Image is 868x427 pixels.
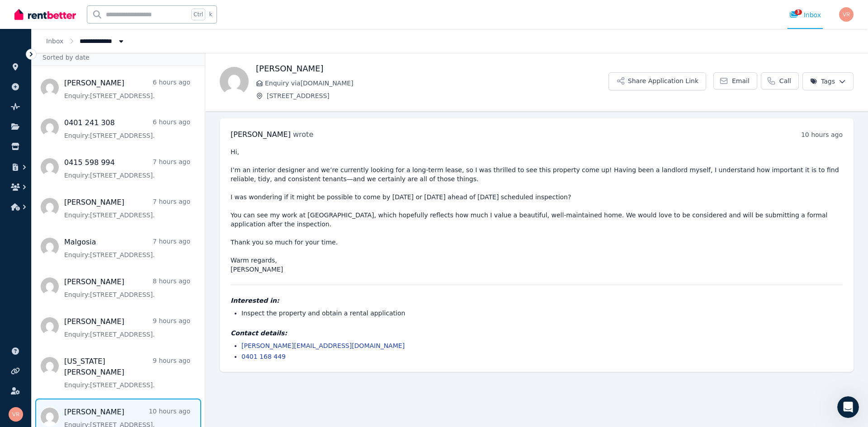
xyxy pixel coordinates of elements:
[191,9,205,20] span: Ctrl
[64,316,190,339] a: [PERSON_NAME]9 hours agoEnquiry:[STREET_ADDRESS].
[801,131,843,138] time: 10 hours ago
[220,67,249,96] img: Mariah Burton
[21,163,141,170] b: Scroll down to the photos section
[16,239,24,246] a: Source reference 5594020:
[293,130,313,139] span: wrote
[779,76,791,85] span: Call
[267,91,609,100] span: [STREET_ADDRESS]
[9,407,23,422] img: Veronica Riding
[231,130,291,139] span: [PERSON_NAME]
[209,11,212,18] span: k
[802,72,854,90] button: Tags
[231,147,843,274] pre: Hi, I’m an interior designer and we’re currently looking for a long-term lease, so I was thrilled...
[241,309,843,318] li: Inspect the property and obtain a rental application
[64,78,190,100] a: [PERSON_NAME]6 hours agoEnquiry:[STREET_ADDRESS].
[6,4,23,21] button: go back
[159,4,175,20] div: Close
[32,49,205,66] div: Sorted by date
[44,9,119,15] h1: The RentBetter Team
[732,76,750,85] span: Email
[7,74,174,251] div: The RentBetter Team says…
[64,197,190,220] a: [PERSON_NAME]7 hours agoEnquiry:[STREET_ADDRESS].
[21,201,70,208] b: Click 'Update'
[14,80,166,106] div: To remove a photo from your ad, you'll need to go to the 'Edit Ad' page where you can manage your...
[64,157,190,180] a: 0415 598 9947 hours agoEnquiry:[STREET_ADDRESS].
[14,111,166,120] div: Here's how:
[14,272,98,278] div: The RentBetter Team • 3h ago
[43,296,50,303] button: Upload attachment
[265,79,609,88] span: Enquiry via [DOMAIN_NAME]
[837,396,859,418] iframe: Intercom live chat
[21,181,166,198] li: (you can also drag photos to reorder them if needed)
[26,5,40,19] img: Profile image for The RentBetter Team
[64,117,190,140] a: 0401 241 3086 hours agoEnquiry:[STREET_ADDRESS].
[241,353,286,360] a: 0401 168 449
[21,144,70,151] b: Click 'Edit Ad'
[7,251,77,271] div: Was that helpful?The RentBetter Team • 3h ago
[21,162,166,179] li: where you can manage your images
[761,72,799,89] a: Call
[21,200,166,217] li: at the bottom and wait for the green tick to confirm it's saved
[231,328,843,338] h4: Contact details:
[7,74,174,250] div: To remove a photo from your ad, you'll need to go to the 'Edit Ad' page where you can manage your...
[57,296,65,303] button: Start recording
[8,277,173,292] textarea: Message…
[142,4,159,21] button: Home
[155,292,170,307] button: Send a message…
[14,8,76,21] img: RentBetter
[14,257,70,266] div: Was that helpful?
[21,143,166,160] li: on the property you want to modify
[256,62,609,75] h1: [PERSON_NAME]
[810,77,835,86] span: Tags
[21,124,166,141] li: to your account and go to the 'Properties' page
[21,182,124,189] b: Remove the unwanted photo
[14,221,166,244] div: Your changes will be reviewed by our team and updated on the property sites within 2-4 hours.
[7,251,174,291] div: The RentBetter Team says…
[795,9,802,15] span: 3
[789,10,821,19] div: Inbox
[14,296,21,303] button: Emoji picker
[32,29,140,53] nav: Breadcrumb
[28,296,36,303] button: Gif picker
[14,26,141,53] div: Please make sure to click the options to 'get more help' if we haven't answered your question.
[64,277,190,299] a: [PERSON_NAME]8 hours agoEnquiry:[STREET_ADDRESS].
[21,124,43,131] b: Log in
[609,72,706,90] button: Share Application Link
[7,21,174,59] div: The RentBetter Team says…
[64,356,190,389] a: [US_STATE][PERSON_NAME]9 hours agoEnquiry:[STREET_ADDRESS].
[241,342,405,349] a: [PERSON_NAME][EMAIL_ADDRESS][DOMAIN_NAME]
[7,21,148,58] div: Please make sure to click the options to 'get more help' if we haven't answered your question.
[839,7,854,22] img: Veronica Riding
[64,237,190,259] a: Malgosia7 hours agoEnquiry:[STREET_ADDRESS].
[231,296,843,305] h4: Interested in:
[713,72,757,89] a: Email
[46,38,63,45] a: Inbox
